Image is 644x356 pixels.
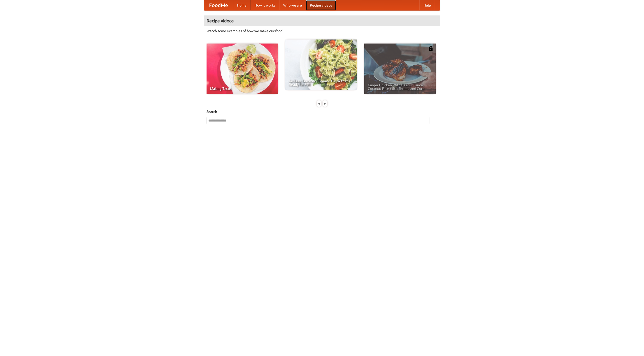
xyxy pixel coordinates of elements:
h4: Recipe videos [204,16,440,26]
span: An Easy, Summery Tomato Pasta That's Ready for Fall [289,79,353,86]
a: FoodMe [204,0,233,10]
a: Home [233,0,251,10]
a: How it works [251,0,279,10]
div: « [317,100,321,107]
a: An Easy, Summery Tomato Pasta That's Ready for Fall [285,39,357,90]
img: 483408.png [428,46,433,51]
a: Who we are [279,0,306,10]
p: Watch some examples of how we make our food! [207,28,437,33]
span: Making Tacos [210,87,274,90]
a: Help [419,0,435,10]
a: Recipe videos [306,0,336,10]
a: Making Tacos [207,44,278,94]
div: » [323,100,327,107]
h5: Search [207,109,437,114]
